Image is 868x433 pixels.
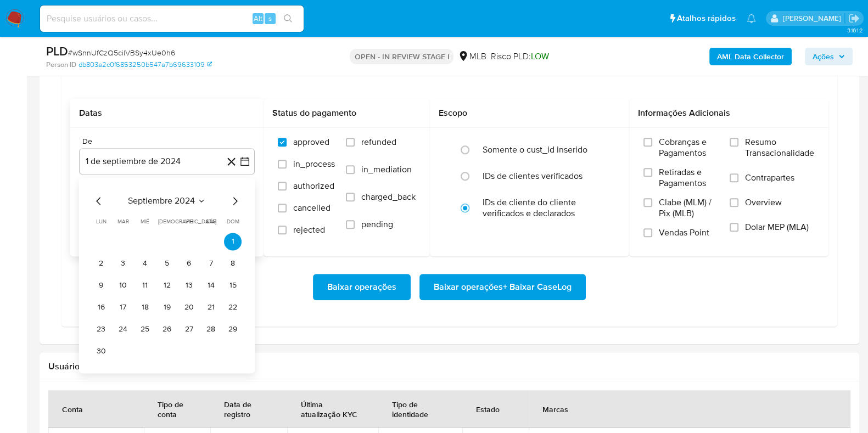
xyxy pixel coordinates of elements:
button: Ações [805,48,853,65]
a: db803a2c0f6853250b547a7b69633109 [79,60,212,70]
b: Person ID [46,60,76,70]
span: s [268,13,272,24]
a: Sair [848,13,860,24]
b: PLD [46,42,68,60]
p: OPEN - IN REVIEW STAGE I [350,49,453,64]
input: Pesquise usuários ou casos... [40,12,304,26]
a: Notificações [747,14,756,23]
button: AML Data Collector [709,48,792,65]
span: 3.161.2 [847,26,863,35]
span: Ações [813,48,834,65]
b: AML Data Collector [717,48,784,65]
span: LOW [530,50,548,63]
span: Alt [254,13,262,24]
h2: Usuários Associados [48,361,850,372]
span: # wSnnUfCzQ5cilVBSy4xUe0h6 [68,47,175,58]
span: Atalhos rápidos [677,13,736,24]
button: search-icon [277,11,299,26]
p: danilo.toledo@mercadolivre.com [782,13,844,24]
div: MLB [458,50,486,63]
span: Risco PLD: [490,50,548,63]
